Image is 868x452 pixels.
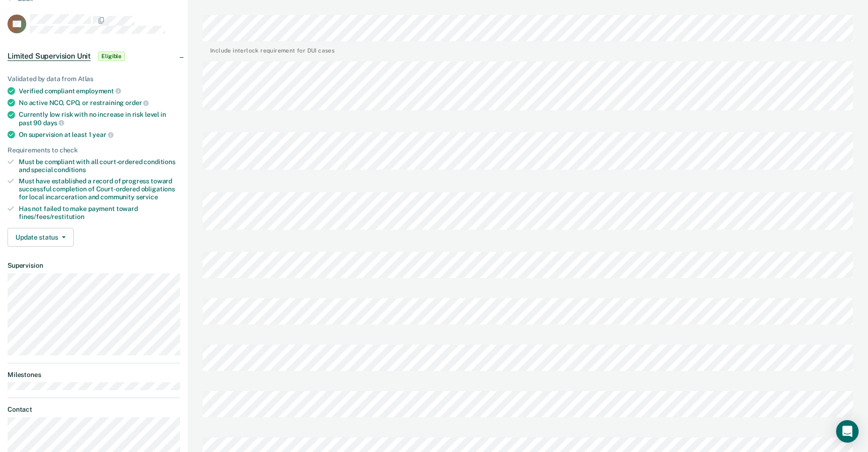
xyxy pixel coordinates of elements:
dt: Supervision [8,262,180,270]
div: Currently low risk with no increase in risk level in past 90 [19,111,180,127]
span: Limited Supervision Unit [8,52,91,61]
div: Open Intercom Messenger [836,420,859,443]
div: Must be compliant with all court-ordered conditions and special conditions [19,158,180,174]
span: service [136,193,158,201]
span: days [43,119,64,127]
div: Must have established a record of progress toward successful completion of Court-ordered obligati... [19,177,180,201]
div: Include interlock requirement for DUI cases [210,45,335,54]
dt: Milestones [8,371,180,379]
div: Has not failed to make payment toward [19,205,180,221]
div: On supervision at least 1 [19,130,180,139]
span: fines/fees/restitution [19,213,84,220]
div: Requirements to check [8,146,180,154]
span: Eligible [98,52,125,61]
span: year [92,131,113,138]
button: Update status [8,228,74,247]
div: Verified compliant [19,87,180,95]
div: Validated by data from Atlas [8,75,180,83]
span: employment [76,87,121,95]
div: No active NCO, CPO, or restraining [19,98,180,107]
dt: Contact [8,406,180,414]
span: order [125,99,149,106]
